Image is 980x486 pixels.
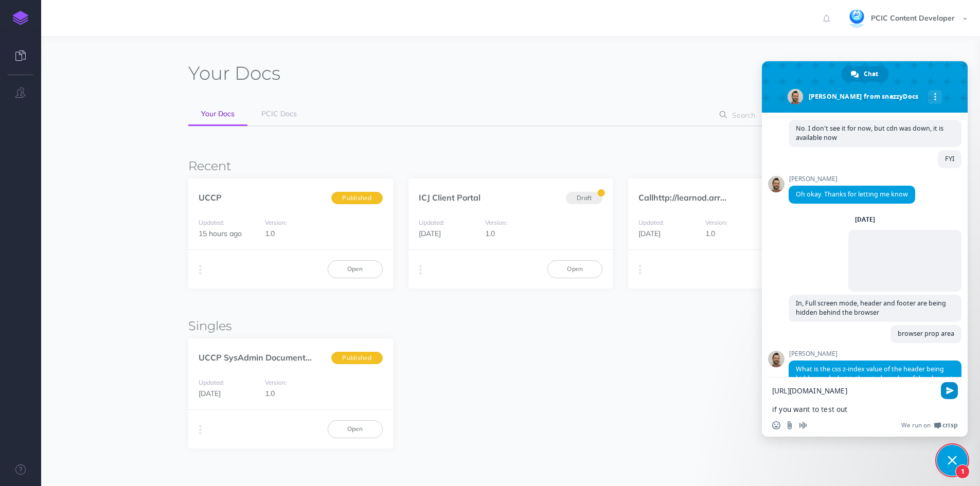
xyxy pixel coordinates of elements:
span: 1.0 [265,389,275,398]
a: Callhttp://learnod.arr... [638,192,726,203]
a: Your Docs [188,103,247,126]
span: Crisp [942,421,957,429]
i: More actions [199,423,202,437]
span: 1 [955,464,970,479]
span: Your Docs [201,109,235,118]
span: We run on [901,421,931,429]
i: More actions [419,263,422,277]
span: PCIC Content Developer [866,13,960,23]
a: PCIC Docs [248,103,310,125]
span: 1.0 [485,229,495,238]
span: Your [188,62,230,84]
span: [DATE] [638,229,661,238]
img: dRQN1hrEG1J5t3n3qbq3RfHNZNloSxXOgySS45Hu.jpg [848,10,866,28]
span: [DATE] [199,389,221,398]
textarea: Compose your message... [772,386,935,414]
span: FYI [945,154,954,163]
small: Version: [705,219,727,226]
div: Chat [842,66,888,82]
input: Search [729,106,817,124]
span: [PERSON_NAME] [789,350,961,357]
a: Open [328,260,383,278]
small: Version: [265,219,287,226]
small: Version: [485,219,507,226]
span: [DATE] [419,229,441,238]
h3: Singles [188,319,833,333]
a: UCCP [199,192,222,203]
span: No. I don't see it for now, but cdn was down, it is available now [796,124,943,142]
i: More actions [639,263,642,277]
small: Updated: [199,379,224,386]
div: Close chat [937,445,968,476]
span: Send a file [786,421,794,429]
span: browser prop area [898,329,954,338]
a: Open [328,420,383,438]
h3: Recent [188,159,833,173]
small: Updated: [638,219,664,226]
span: Send [941,382,958,399]
span: 1.0 [265,229,275,238]
span: Audio message [799,421,807,429]
span: PCIC Docs [261,109,297,118]
h1: Docs [188,62,280,85]
div: [DATE] [855,217,875,223]
a: UCCP SysAdmin Document... [199,352,312,363]
small: Updated: [419,219,444,226]
a: ICJ Client Portal [419,192,480,203]
small: Version: [265,379,287,386]
a: Open [547,260,602,278]
span: Oh okay. Thanks for letting me know [796,190,908,199]
div: More channels [928,90,942,104]
small: Updated: [199,219,224,226]
a: We run onCrisp [901,421,957,429]
img: logo-mark.svg [13,11,28,25]
span: [PERSON_NAME] [789,175,915,183]
span: In, Full screen mode, header and footer are being hidden behind the browser [796,299,946,317]
span: What is the css z-index value of the header being hidden and what is the z-index value of the ele... [796,365,953,392]
span: Insert an emoji [772,421,780,429]
i: More actions [199,263,202,277]
span: 15 hours ago [199,229,242,238]
span: 1.0 [705,229,715,238]
span: Chat [864,66,878,82]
